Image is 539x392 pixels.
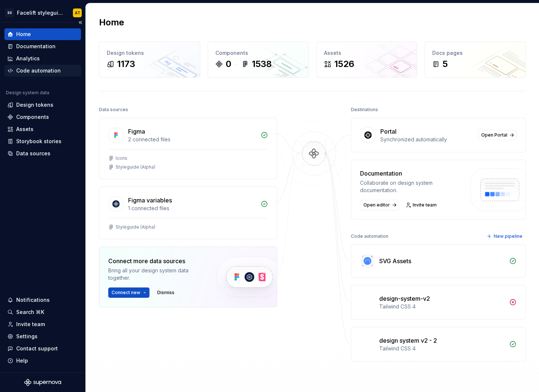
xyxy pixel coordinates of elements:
a: Analytics [4,53,81,64]
div: 1538 [252,58,272,70]
a: Components01538 [208,42,309,78]
div: Styleguide (Alpha) [116,224,155,230]
a: Storybook stories [4,135,81,147]
div: 0 [226,58,231,70]
div: Documentation [16,43,56,50]
div: Home [16,31,31,38]
div: Data sources [99,105,128,115]
a: Home [4,28,81,40]
a: Figma2 connected filesIconsStyleguide (Alpha) [99,118,277,179]
span: Open editor [363,202,390,208]
div: Synchronized automatically [380,136,473,143]
div: 2 connected files [128,136,256,143]
a: Open Portal [478,130,517,140]
span: Open Portal [481,132,507,138]
a: Docs pages5 [424,42,526,78]
div: 1173 [117,58,135,70]
div: Tailwind CSS 4 [379,303,505,310]
button: New pipeline [485,231,526,241]
span: Connect new [112,290,140,296]
a: Assets [4,123,81,135]
a: Code automation [4,65,81,77]
span: New pipeline [494,233,522,239]
div: Documentation [360,169,464,178]
a: Components [4,111,81,123]
a: Open editor [360,200,399,210]
h2: Home [99,17,124,28]
div: 1526 [334,58,354,70]
div: Code automation [16,67,61,74]
div: Code automation [351,231,388,241]
span: Invite team [413,202,437,208]
div: Design tokens [107,49,193,57]
div: Settings [16,333,38,340]
div: Invite team [16,321,45,328]
span: Dismiss [157,290,175,296]
div: Destinations [351,105,378,115]
div: Assets [16,126,34,133]
a: Figma variables1 connected filesStyleguide (Alpha) [99,187,277,239]
button: Search ⌘K [4,306,81,318]
div: Styleguide (Alpha) [116,164,155,170]
button: Notifications [4,294,81,306]
div: design-system-v2 [379,294,430,303]
div: Tailwind CSS 4 [379,345,505,352]
div: Connect more data sources [108,257,204,265]
div: Assets [324,49,410,57]
div: 5 [443,58,448,70]
div: Docs pages [432,49,518,57]
div: Components [16,113,49,121]
div: 1 connected files [128,205,256,212]
div: Figma variables [128,196,172,205]
div: design system v2 - 2 [379,336,437,345]
a: Design tokens1173 [99,42,200,78]
div: Figma [128,127,145,136]
div: Icons [116,155,127,161]
a: Invite team [4,318,81,330]
div: Design system data [6,90,49,96]
div: Search ⌘K [16,308,44,316]
button: Contact support [4,343,81,354]
div: SX [5,8,14,17]
div: SVG Assets [379,257,411,265]
div: Storybook stories [16,138,61,145]
div: Collaborate on design system documentation. [360,179,464,194]
div: Notifications [16,296,50,304]
a: Documentation [4,40,81,52]
a: Assets1526 [316,42,418,78]
a: Data sources [4,148,81,159]
div: Bring all your design system data together. [108,267,204,282]
div: Design tokens [16,101,53,109]
div: Facelift styleguide [17,9,64,17]
div: Portal [380,127,397,136]
button: SXFacelift styleguideAT [1,5,84,21]
div: Contact support [16,345,58,352]
div: AT [75,10,80,16]
div: Data sources [16,150,50,157]
a: Settings [4,331,81,342]
button: Collapse sidebar [75,17,85,28]
div: Help [16,357,28,364]
a: Invite team [404,200,440,210]
div: Analytics [16,55,40,62]
a: Design tokens [4,99,81,111]
button: Help [4,355,81,367]
button: Dismiss [154,287,178,298]
svg: Supernova Logo [24,379,61,386]
div: Components [215,49,301,57]
button: Connect new [108,287,149,298]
